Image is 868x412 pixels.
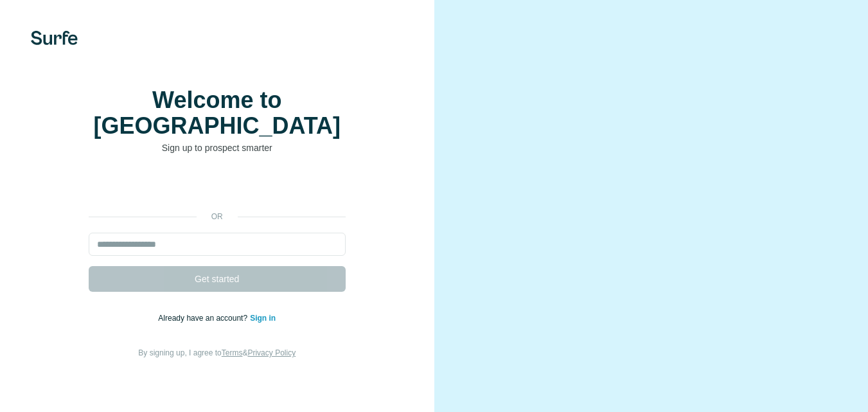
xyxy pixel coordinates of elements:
iframe: Schaltfläche „Über Google anmelden“ [82,174,352,202]
a: Sign in [250,314,276,323]
span: Already have an account? [158,314,250,323]
h1: Welcome to [GEOGRAPHIC_DATA] [89,87,346,139]
a: Privacy Policy [247,348,296,357]
span: By signing up, I agree to & [138,348,296,357]
a: Terms [222,348,243,357]
p: Sign up to prospect smarter [89,141,346,154]
p: or [197,211,238,222]
img: Surfe's logo [31,31,78,45]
